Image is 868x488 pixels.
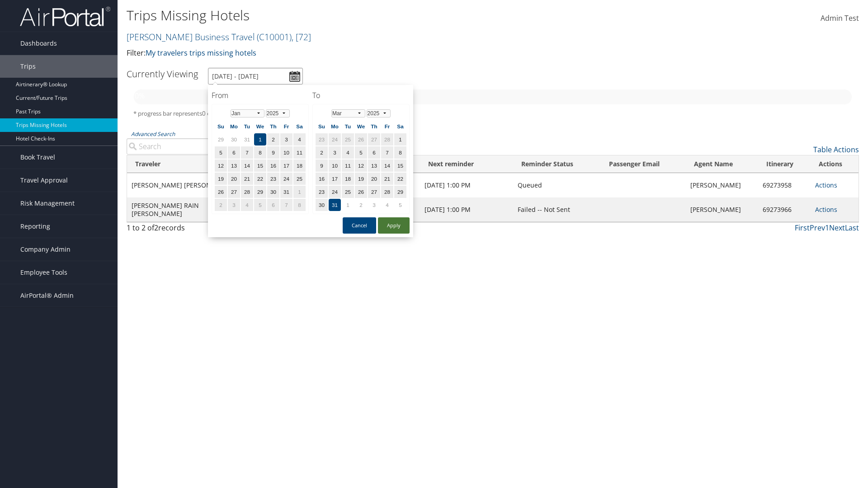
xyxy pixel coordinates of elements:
th: Fr [280,120,292,132]
td: 14 [381,160,393,172]
td: 7 [241,146,253,159]
td: 23 [316,133,328,145]
td: 4 [241,199,253,211]
td: 22 [394,173,406,185]
td: [PERSON_NAME] [686,197,758,222]
img: airportal-logo.png [20,6,110,27]
td: 4 [293,133,306,145]
td: 2 [215,199,227,211]
a: Actions [815,205,837,214]
span: Risk Management [20,192,75,215]
td: 21 [381,173,393,185]
th: Th [267,120,279,132]
td: 69273958 [758,173,811,197]
td: 21 [241,173,253,185]
td: 15 [394,160,406,172]
p: Filter: [127,47,615,59]
td: 29 [215,133,227,145]
td: 19 [355,173,367,185]
td: 3 [228,199,240,211]
td: Queued [513,173,600,197]
a: Prev [810,223,825,233]
td: 8 [293,199,306,211]
td: 27 [368,133,380,145]
th: Mo [329,120,341,132]
button: Apply [378,217,410,234]
h3: Currently Viewing [127,68,198,80]
td: 22 [254,173,266,185]
td: 11 [293,146,306,159]
span: 2 [154,223,158,233]
th: Passenger Email: activate to sort column ascending [601,155,686,173]
span: Reporting [20,215,50,238]
td: 29 [254,186,266,198]
td: 9 [316,160,328,172]
a: First [795,223,810,233]
td: 3 [368,199,380,211]
span: Travel Approval [20,169,68,192]
a: 1 [825,223,829,233]
th: We [355,120,367,132]
td: [PERSON_NAME] [PERSON_NAME] [127,173,242,197]
td: 6 [228,146,240,159]
td: 19 [215,173,227,185]
td: 25 [293,173,306,185]
td: 31 [329,199,341,211]
th: Actions [811,155,859,173]
td: 31 [241,133,253,145]
a: Last [845,223,859,233]
th: Reminder Status [513,155,600,173]
th: Th [368,120,380,132]
th: Mo [228,120,240,132]
td: 14 [241,160,253,172]
td: 8 [254,146,266,159]
h1: Trips Missing Hotels [127,6,615,25]
td: 1 [394,133,406,145]
td: 13 [228,160,240,172]
td: 13 [368,160,380,172]
span: Employee Tools [20,261,67,284]
td: 30 [267,186,279,198]
td: 30 [316,199,328,211]
td: 10 [280,146,292,159]
td: 26 [355,186,367,198]
td: 5 [355,146,367,159]
td: [PERSON_NAME] RAIN [PERSON_NAME] [127,197,242,222]
span: 0 out of 2 [202,109,228,117]
a: Actions [815,181,837,189]
td: 5 [215,146,227,159]
td: 6 [267,199,279,211]
td: 7 [280,199,292,211]
span: Book Travel [20,146,55,169]
span: Dashboards [20,32,57,55]
a: Table Actions [813,145,859,155]
td: 25 [342,133,354,145]
input: Advanced Search [127,138,300,155]
td: 28 [381,186,393,198]
td: 23 [316,186,328,198]
td: 1 [254,133,266,145]
td: 10 [329,160,341,172]
th: Su [215,120,227,132]
td: 20 [368,173,380,185]
th: Sa [293,120,306,132]
h5: * progress bar represents overnights covered for the selected time period. [133,109,852,118]
td: 18 [342,173,354,185]
span: Company Admin [20,238,71,261]
th: Next reminder [420,155,514,173]
th: Tu [241,120,253,132]
a: My travelers trips missing hotels [146,48,256,58]
a: Admin Test [821,5,859,33]
td: 30 [228,133,240,145]
th: Agent Name [686,155,758,173]
td: [PERSON_NAME] [686,173,758,197]
td: 16 [267,160,279,172]
td: 20 [228,173,240,185]
th: Su [316,120,328,132]
td: 28 [381,133,393,145]
td: 26 [355,133,367,145]
th: Fr [381,120,393,132]
td: 29 [394,186,406,198]
th: Itinerary [758,155,811,173]
td: 26 [215,186,227,198]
